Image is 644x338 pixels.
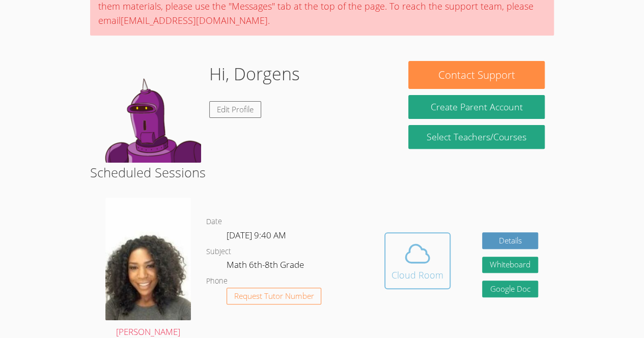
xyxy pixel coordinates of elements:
[206,245,231,258] dt: Subject
[408,125,544,149] a: Select Teachers/Courses
[482,281,538,297] a: Google Doc
[408,61,544,89] button: Contact Support
[227,288,322,304] button: Request Tutor Number
[408,95,544,119] button: Create Parent Account
[209,101,261,118] a: Edit Profile
[206,216,222,228] dt: Date
[99,61,201,163] img: default.png
[482,232,538,249] a: Details
[227,229,286,241] span: [DATE] 9:40 AM
[90,163,554,182] h2: Scheduled Sessions
[227,258,306,275] dd: Math 6th-8th Grade
[234,292,314,300] span: Request Tutor Number
[206,275,228,288] dt: Phone
[482,257,538,273] button: Whiteboard
[105,198,191,320] img: avatar.png
[384,232,451,289] button: Cloud Room
[209,61,300,87] h1: Hi, Dorgens
[391,268,443,282] div: Cloud Room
